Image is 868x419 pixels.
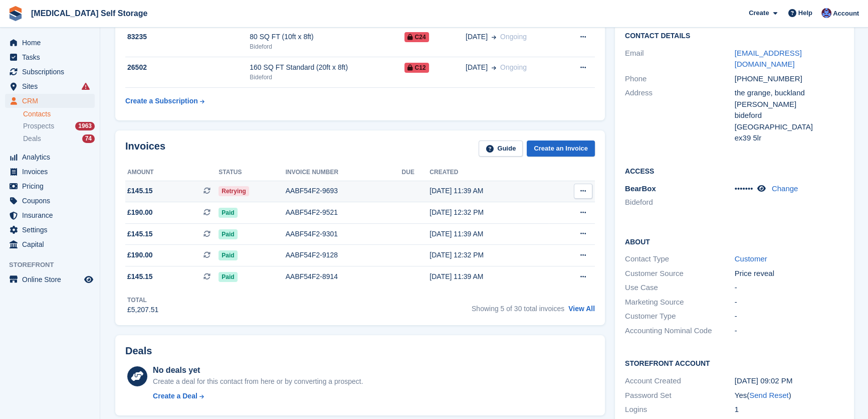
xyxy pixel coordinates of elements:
[219,250,237,260] span: Paid
[22,194,82,208] span: Coupons
[23,134,41,144] span: Deals
[735,132,844,144] div: ex39 5lr
[27,5,151,22] a: [MEDICAL_DATA] Self Storage
[127,207,153,218] span: £190.00
[772,184,798,193] a: Change
[735,184,753,193] span: •••••••
[625,375,735,387] div: Account Created
[9,260,100,270] span: Storefront
[735,73,844,85] div: [PHONE_NUMBER]
[625,73,735,85] div: Phone
[22,223,82,237] span: Settings
[5,179,95,193] a: menu
[5,272,95,287] a: menu
[23,121,95,131] a: Prospects 1963
[429,207,548,218] div: [DATE] 12:32 PM
[219,186,249,196] span: Retrying
[527,141,595,157] a: Create an Invoice
[153,364,363,376] div: No deals yet
[219,272,237,282] span: Paid
[798,8,812,18] span: Help
[625,87,735,144] div: Address
[429,271,548,282] div: [DATE] 11:39 AM
[625,282,735,294] div: Use Case
[153,376,363,387] div: Create a deal for this contact from here or by converting a prospect.
[625,32,844,40] h2: Contact Details
[250,73,404,82] div: Bideford
[466,62,488,73] span: [DATE]
[735,87,844,110] div: the grange, buckland [PERSON_NAME]
[735,268,844,280] div: Price reveal
[286,229,402,239] div: AABF54F2-9301
[83,273,95,286] a: Preview store
[127,186,153,196] span: £145.15
[127,305,158,315] div: £5,207.51
[625,325,735,337] div: Accounting Nominal Code
[466,32,488,42] span: [DATE]
[735,375,844,387] div: [DATE] 09:02 PM
[429,186,548,196] div: [DATE] 11:39 AM
[219,165,286,181] th: Status
[250,32,404,42] div: 80 SQ FT (10ft x 8ft)
[735,254,767,263] a: Customer
[5,165,95,179] a: menu
[500,33,527,41] span: Ongoing
[500,63,527,71] span: Ongoing
[22,165,82,179] span: Invoices
[625,297,735,308] div: Marketing Source
[5,65,95,79] a: menu
[625,184,656,193] span: BearBox
[833,9,859,19] span: Account
[219,208,237,218] span: Paid
[153,391,197,401] div: Create a Deal
[735,311,844,322] div: -
[22,36,82,50] span: Home
[22,179,82,193] span: Pricing
[125,32,250,42] div: 83235
[286,186,402,196] div: AABF54F2-9693
[747,391,791,399] span: ( )
[404,63,429,73] span: C12
[735,404,844,415] div: 1
[250,62,404,73] div: 160 SQ FT Standard (20ft x 8ft)
[735,297,844,308] div: -
[821,8,831,18] img: Helen Walker
[625,48,735,70] div: Email
[82,82,90,90] i: Smart entry sync failures have occurred
[625,253,735,265] div: Contact Type
[404,32,429,42] span: C24
[23,133,95,144] a: Deals 74
[22,150,82,164] span: Analytics
[5,194,95,208] a: menu
[125,96,198,106] div: Create a Subscription
[735,121,844,133] div: [GEOGRAPHIC_DATA]
[5,79,95,93] a: menu
[749,391,788,399] a: Send Reset
[625,358,844,368] h2: Storefront Account
[5,208,95,222] a: menu
[5,237,95,251] a: menu
[472,305,564,313] span: Showing 5 of 30 total invoices
[5,150,95,164] a: menu
[219,229,237,239] span: Paid
[23,109,95,119] a: Contacts
[429,250,548,260] div: [DATE] 12:32 PM
[286,165,402,181] th: Invoice number
[125,165,219,181] th: Amount
[625,197,735,208] li: Bideford
[127,250,153,260] span: £190.00
[735,390,844,401] div: Yes
[23,121,54,131] span: Prospects
[568,305,595,313] a: View All
[625,268,735,280] div: Customer Source
[153,391,363,401] a: Create a Deal
[127,271,153,282] span: £145.15
[8,6,23,21] img: stora-icon-8386f47178a22dfd0bd8f6a31ec36ba5ce8667c1dd55bd0f319d3a0aa187defe.svg
[735,49,802,69] a: [EMAIL_ADDRESS][DOMAIN_NAME]
[479,141,523,157] a: Guide
[735,110,844,121] div: bideford
[402,165,430,181] th: Due
[125,141,165,157] h2: Invoices
[22,65,82,79] span: Subscriptions
[429,229,548,239] div: [DATE] 11:39 AM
